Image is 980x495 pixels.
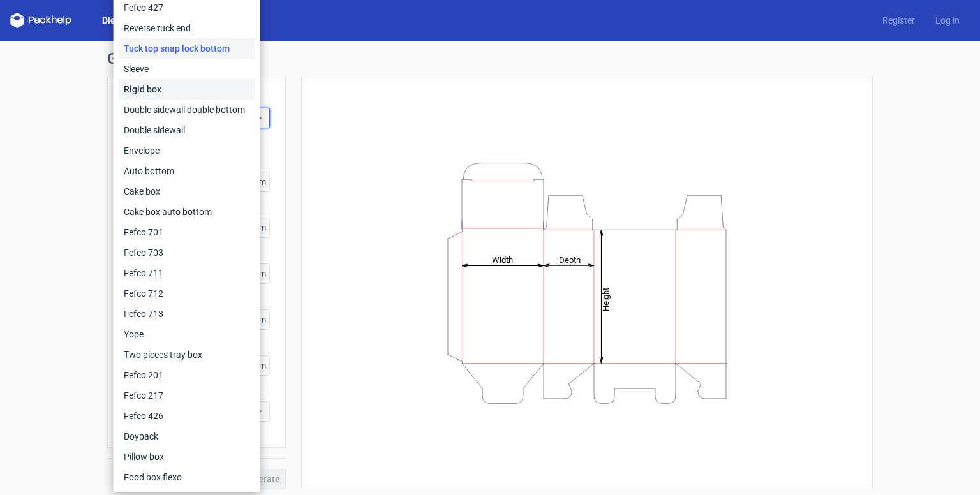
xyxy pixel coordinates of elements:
[601,287,611,311] tspan: Height
[119,242,255,263] div: Fefco 703
[925,14,970,27] a: Log in
[119,365,255,385] div: Fefco 201
[119,38,255,59] div: Tuck top snap lock bottom
[119,426,255,447] div: Doypack
[119,222,255,242] div: Fefco 701
[119,140,255,161] div: Envelope
[119,304,255,324] div: Fefco 713
[119,406,255,426] div: Fefco 426
[119,344,255,365] div: Two pieces tray box
[119,324,255,344] div: Yope
[119,18,255,38] div: Reverse tuck end
[119,181,255,202] div: Cake box
[107,51,873,66] h1: Generate new dieline
[119,100,255,120] div: Double sidewall double bottom
[119,79,255,100] div: Rigid box
[92,14,145,27] a: Dielines
[872,14,925,27] a: Register
[119,467,255,487] div: Food box flexo
[119,447,255,467] div: Pillow box
[119,385,255,406] div: Fefco 217
[119,59,255,79] div: Sleeve
[119,161,255,181] div: Auto bottom
[559,255,581,264] tspan: Depth
[119,263,255,283] div: Fefco 711
[492,255,513,264] tspan: Width
[119,120,255,140] div: Double sidewall
[119,202,255,222] div: Cake box auto bottom
[119,283,255,304] div: Fefco 712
